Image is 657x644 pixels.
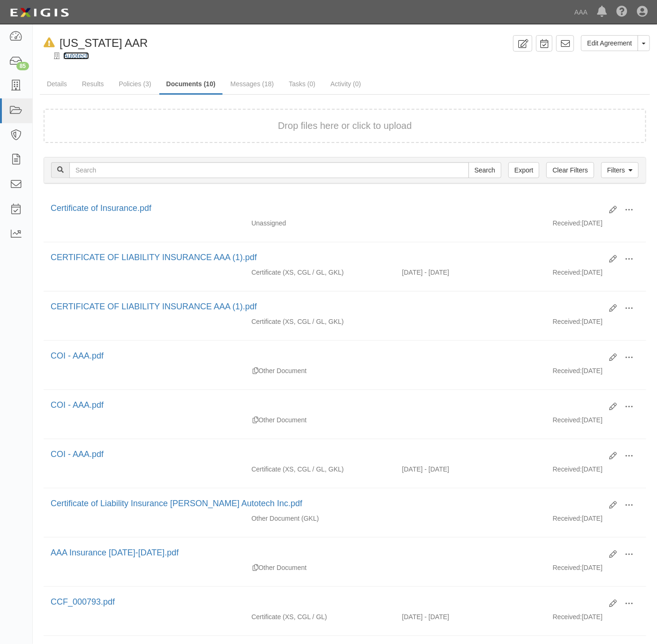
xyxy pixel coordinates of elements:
p: Received: [553,218,582,228]
div: Excess/Umbrella Liability Commercial General Liability / Garage Liability Garage Keepers Liability [245,317,396,326]
div: [DATE] [546,464,646,479]
div: CCF_000793.pdf [51,596,602,608]
div: California AAR [40,35,148,51]
div: [DATE] [546,317,646,331]
i: Help Center - Complianz [616,7,627,18]
p: Received: [553,514,582,523]
input: Search [69,162,469,178]
div: Duplicate [253,563,259,572]
a: Details [40,75,74,93]
div: Effective 08/22/2023 - Expiration 08/22/2024 [395,464,546,474]
div: Certificate of Liability Insurance Solorio Autotech Inc.pdf [51,498,602,510]
div: Effective - Expiration [395,317,546,317]
a: Documents (10) [159,75,223,95]
input: Search [469,162,501,178]
div: 85 [16,62,29,70]
div: Duplicate [253,415,259,425]
div: Garage Keepers Liability [245,514,396,523]
div: COI - AAA.pdf [51,350,602,362]
div: [DATE] [546,268,646,282]
div: [DATE] [546,514,646,528]
a: AAA Insurance [DATE]-[DATE].pdf [51,548,179,557]
i: In Default since 09/05/2025 [44,38,55,48]
div: Other Document [245,366,396,375]
a: CCF_000793.pdf [51,597,115,607]
div: [DATE] [546,366,646,380]
a: COI - AAA.pdf [51,351,104,360]
div: [DATE] [546,563,646,577]
div: [DATE] [546,415,646,429]
a: Tasks (0) [282,75,322,93]
span: [US_STATE] AAR [60,37,148,49]
a: Results [75,75,111,93]
a: Certificate of Insurance.pdf [51,203,151,213]
p: Received: [553,464,582,474]
div: [DATE] [546,218,646,232]
a: Policies (3) [112,75,158,93]
div: Effective 08/22/2024 - Expiration 08/22/2025 [395,268,546,277]
div: CERTIFICATE OF LIABILITY INSURANCE AAA (1).pdf [51,252,602,264]
div: COI - AAA.pdf [51,449,602,461]
a: Autotech [63,52,89,60]
div: AAA Insurance August 23-24.pdf [51,547,602,559]
a: Edit Agreement [581,35,638,51]
p: Received: [553,317,582,326]
div: Excess/Umbrella Liability Commercial General Liability / Garage Liability [245,612,396,622]
p: Received: [553,415,582,425]
div: Effective 08/22/2023 - Expiration 08/22/2024 [395,612,546,622]
a: Messages (18) [224,75,281,93]
div: Excess/Umbrella Liability Commercial General Liability / Garage Liability Garage Keepers Liability [245,464,396,474]
a: Export [508,162,539,178]
a: AAA [570,3,592,22]
div: Other Document [245,415,396,425]
div: CERTIFICATE OF LIABILITY INSURANCE AAA (1).pdf [51,301,602,313]
div: Other Document [245,563,396,572]
a: COI - AAA.pdf [51,449,104,459]
p: Received: [553,612,582,622]
a: Clear Filters [546,162,594,178]
a: CERTIFICATE OF LIABILITY INSURANCE AAA (1).pdf [51,302,257,311]
p: Received: [553,563,582,572]
div: Duplicate [253,366,259,375]
div: Effective - Expiration [395,514,546,514]
div: Certificate of Insurance.pdf [51,202,602,215]
p: Received: [553,366,582,375]
a: Filters [601,162,639,178]
img: logo-5460c22ac91f19d4615b14bd174203de0afe785f0fc80cf4dbbc73dc1793850b.png [7,4,72,21]
button: Drop files here or click to upload [278,119,412,133]
div: COI - AAA.pdf [51,399,602,412]
a: COI - AAA.pdf [51,400,104,410]
a: Certificate of Liability Insurance [PERSON_NAME] Autotech Inc.pdf [51,499,302,508]
div: [DATE] [546,612,646,626]
p: Received: [553,268,582,277]
a: CERTIFICATE OF LIABILITY INSURANCE AAA (1).pdf [51,253,257,262]
div: Effective - Expiration [395,366,546,367]
a: Activity (0) [323,75,368,93]
div: Excess/Umbrella Liability Commercial General Liability / Garage Liability Garage Keepers Liability [245,268,396,277]
div: Unassigned [245,218,396,228]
